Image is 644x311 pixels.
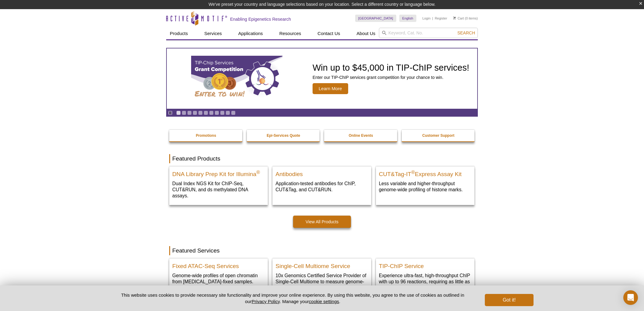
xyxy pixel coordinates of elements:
[485,294,534,306] button: Got it!
[453,16,464,20] a: Cart
[422,133,454,138] strong: Customer Support
[247,130,320,141] a: Epi-Services Quote
[169,258,268,291] a: Fixed ATAC-Seq Services Fixed ATAC-Seq Services Genome-wide profiles of open chromatin from [MEDI...
[204,111,208,115] a: Go to slide 6
[230,16,291,22] h2: Enabling Epigenetics Research
[172,272,265,285] p: Genome-wide profiles of open chromatin from [MEDICAL_DATA]-fixed samples.
[169,246,475,255] h2: Featured Services
[172,180,265,199] p: Dual Index NGS Kit for ChIP-Seq, CUT&RUN, and ds methylated DNA assays.
[272,258,371,297] a: Single-Cell Multiome Servicee Single-Cell Multiome Service 10x Genomics Certified Service Provide...
[275,168,368,177] h2: Antibodies
[256,170,260,175] sup: ®
[275,260,368,269] h2: Single-Cell Multiome Service
[399,15,416,22] a: English
[198,111,203,115] a: Go to slide 5
[379,168,471,177] h2: CUT&Tag-IT Express Assay Kit
[252,299,280,304] a: Privacy Policy
[313,83,348,94] span: Learn More
[379,28,478,38] input: Keyword, Cat. No.
[309,299,339,304] button: cookie settings
[191,56,282,101] img: TIP-ChIP Services Grant Competition
[376,258,474,297] a: TIP-ChIP Service TIP-ChIP Service Experience ultra-fast, high-throughput ChIP with up to 96 react...
[623,290,638,305] div: Open Intercom Messenger
[166,28,191,39] a: Products
[314,28,344,39] a: Contact Us
[379,180,471,193] p: Less variable and higher-throughput genome-wide profiling of histone marks​.
[169,130,243,141] a: Promotions
[272,166,371,199] a: All Antibodies Antibodies Application-tested antibodies for ChIP, CUT&Tag, and CUT&RUN.
[402,130,475,141] a: Customer Support
[215,111,219,115] a: Go to slide 8
[411,170,415,175] sup: ®
[110,292,475,305] p: This website uses cookies to provide necessary site functionality and improve your online experie...
[176,111,181,115] a: Go to slide 1
[457,30,475,35] span: Search
[168,111,173,115] a: Toggle autoplay
[187,111,192,115] a: Go to slide 3
[193,111,197,115] a: Go to slide 4
[231,111,236,115] a: Go to slide 11
[313,63,469,72] h2: Win up to $45,000 in TIP-ChIP services!
[376,166,474,199] a: CUT&Tag-IT® Express Assay Kit CUT&Tag-IT®Express Assay Kit Less variable and higher-throughput ge...
[456,30,477,36] button: Search
[355,15,396,22] a: [GEOGRAPHIC_DATA]
[169,154,475,163] h2: Featured Products
[324,130,398,141] a: Online Events
[353,28,379,39] a: About Us
[435,16,447,20] a: Register
[349,133,373,138] strong: Online Events
[267,133,300,138] strong: Epi-Services Quote
[220,111,225,115] a: Go to slide 9
[226,111,230,115] a: Go to slide 10
[379,272,471,291] p: Experience ultra-fast, high-throughput ChIP with up to 96 reactions, requiring as little as 300K-...
[196,133,216,138] strong: Promotions
[379,260,471,269] h2: TIP-ChIP Service
[235,28,267,39] a: Applications
[172,168,265,177] h2: DNA Library Prep Kit for Illumina
[422,16,431,20] a: Login
[293,216,351,228] a: View All Products
[453,16,456,19] img: Your Cart
[172,260,265,269] h2: Fixed ATAC-Seq Services
[182,111,186,115] a: Go to slide 2
[275,180,368,193] p: Application-tested antibodies for ChIP, CUT&Tag, and CUT&RUN.
[169,166,268,205] a: DNA Library Prep Kit for Illumina DNA Library Prep Kit for Illumina® Dual Index NGS Kit for ChIP-...
[201,28,226,39] a: Services
[209,111,214,115] a: Go to slide 7
[453,15,478,22] li: (0 items)
[275,272,368,291] p: 10x Genomics Certified Service Provider of Single-Cell Multiome to measure genome-wide gene expre...
[167,48,477,109] article: TIP-ChIP Services Grant Competition
[276,28,305,39] a: Resources
[167,48,477,109] a: TIP-ChIP Services Grant Competition Win up to $45,000 in TIP-ChIP services! Enter our TIP-ChIP se...
[313,75,469,80] p: Enter our TIP-ChIP services grant competition for your chance to win.
[432,15,433,22] li: |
